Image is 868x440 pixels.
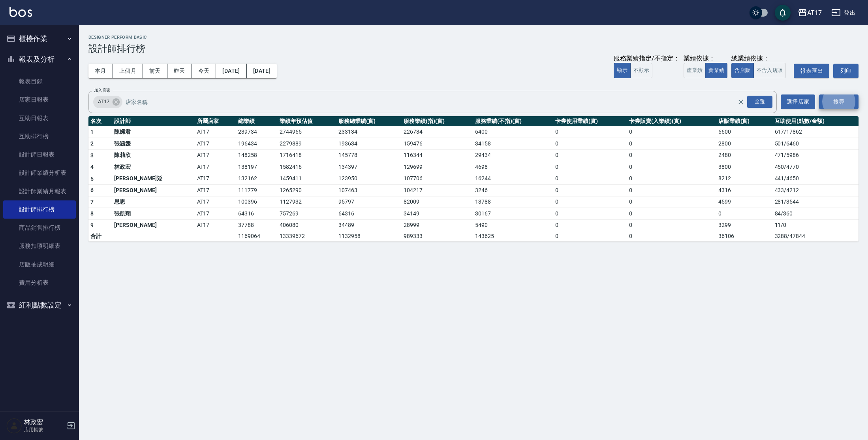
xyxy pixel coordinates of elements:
a: 報表目錄 [3,72,76,91]
div: AT17 [807,8,822,18]
button: Clear [735,96,746,108]
td: 1127932 [278,196,336,208]
td: 3246 [473,185,553,196]
td: 2480 [716,149,773,161]
td: 1169064 [236,231,278,242]
td: 233134 [336,126,402,138]
a: 費用分析表 [3,274,76,292]
button: [DATE] [216,64,246,78]
td: AT17 [195,196,237,208]
button: 上個月 [113,64,143,78]
td: 4698 [473,161,553,173]
td: 0 [627,173,716,185]
td: 張凱翔 [112,208,195,220]
th: 互助使用(點數/金額) [773,116,859,127]
td: 0 [716,208,773,220]
button: 選擇店家 [781,94,815,109]
td: 0 [553,185,627,196]
td: AT17 [195,126,237,138]
td: 0 [553,149,627,161]
button: 實業績 [705,63,727,78]
td: 134397 [336,161,402,173]
th: 業績年預估值 [278,116,336,127]
td: 107706 [402,173,473,185]
a: 設計師業績月報表 [3,182,76,200]
td: 張涵媛 [112,138,195,150]
td: [PERSON_NAME] [112,185,195,196]
td: AT17 [195,138,237,150]
a: 互助日報表 [3,109,76,127]
td: 0 [627,126,716,138]
td: 37788 [236,219,278,231]
div: 全選 [747,96,772,108]
td: AT17 [195,185,237,196]
td: 0 [553,138,627,150]
td: 8212 [716,173,773,185]
span: 9 [90,222,94,228]
img: Logo [9,7,32,17]
td: 1459411 [278,173,336,185]
button: 顯示 [614,63,631,78]
td: 116344 [402,149,473,161]
button: 本月 [88,64,113,78]
button: 報表匯出 [794,64,829,78]
td: 16244 [473,173,553,185]
button: 不含入店販 [753,63,786,78]
td: 4316 [716,185,773,196]
td: 36106 [716,231,773,242]
button: save [775,5,791,21]
p: 店用帳號 [24,426,64,433]
td: 239734 [236,126,278,138]
td: 0 [553,231,627,242]
td: 196434 [236,138,278,150]
td: 132162 [236,173,278,185]
td: AT17 [195,219,237,231]
td: 64316 [236,208,278,220]
td: 28999 [402,219,473,231]
td: 34489 [336,219,402,231]
a: 互助排行榜 [3,127,76,145]
button: 列印 [833,64,859,78]
td: 104217 [402,185,473,196]
td: 6400 [473,126,553,138]
td: 0 [627,219,716,231]
th: 店販業績(實) [716,116,773,127]
td: 思思 [112,196,195,208]
button: 昨天 [167,64,192,78]
span: 1 [90,129,94,135]
button: 虛業績 [684,63,706,78]
span: 7 [90,199,94,205]
th: 服務總業績(實) [336,116,402,127]
td: 193634 [336,138,402,150]
td: 82009 [402,196,473,208]
td: 林政宏 [112,161,195,173]
th: 設計師 [112,116,195,127]
td: 30167 [473,208,553,220]
td: 1132958 [336,231,402,242]
h3: 設計師排行榜 [88,43,859,54]
td: 64316 [336,208,402,220]
span: 2 [90,140,94,147]
button: 不顯示 [630,63,652,78]
td: 433 / 4212 [773,185,859,196]
button: 登出 [828,6,859,20]
a: 店販抽成明細 [3,255,76,274]
td: 29434 [473,149,553,161]
td: 1716418 [278,149,336,161]
td: 989333 [402,231,473,242]
td: 159476 [402,138,473,150]
td: 617 / 17862 [773,126,859,138]
a: 設計師日報表 [3,145,76,164]
th: 卡券販賣(入業績)(實) [627,116,716,127]
input: 店家名稱 [124,95,752,109]
div: AT17 [93,96,122,108]
td: 34158 [473,138,553,150]
button: AT17 [795,5,825,21]
span: 8 [90,210,94,217]
table: a dense table [88,116,859,242]
div: 總業績依據： [731,55,790,63]
div: 業績依據： [684,55,727,63]
h5: 林政宏 [24,418,64,426]
a: 服務扣項明細表 [3,237,76,255]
